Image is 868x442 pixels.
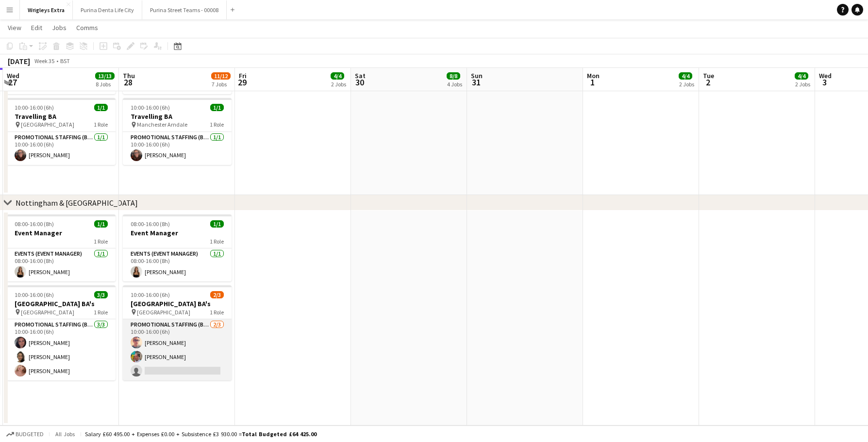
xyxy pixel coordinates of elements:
[123,299,232,308] h3: [GEOGRAPHIC_DATA] BA's
[123,98,232,165] app-job-card: 10:00-16:00 (6h)1/1Travelling BA Manchester Arndale1 RolePromotional Staffing (Brand Ambassadors)...
[131,220,170,228] span: 08:00-16:00 (8h)
[210,309,224,316] span: 1 Role
[76,23,98,32] span: Comms
[242,430,317,438] span: Total Budgeted £64 425.00
[679,72,692,80] span: 4/4
[5,77,19,88] span: 27
[52,23,67,32] span: Jobs
[94,121,108,128] span: 1 Role
[795,81,810,88] div: 2 Jobs
[123,248,232,281] app-card-role: Events (Event Manager)1/108:00-16:00 (8h)[PERSON_NAME]
[53,430,77,438] span: All jobs
[7,285,116,380] app-job-card: 10:00-16:00 (6h)3/3[GEOGRAPHIC_DATA] BA's [GEOGRAPHIC_DATA]1 RolePromotional Staffing (Brand Amba...
[27,21,46,34] a: Edit
[96,81,114,88] div: 8 Jobs
[121,77,135,88] span: 28
[210,238,224,245] span: 1 Role
[123,285,232,380] app-job-card: 10:00-16:00 (6h)2/3[GEOGRAPHIC_DATA] BA's [GEOGRAPHIC_DATA]1 RolePromotional Staffing (Brand Amba...
[123,214,232,281] app-job-card: 08:00-16:00 (8h)1/1Event Manager1 RoleEvents (Event Manager)1/108:00-16:00 (8h)[PERSON_NAME]
[94,220,108,228] span: 1/1
[85,430,317,438] div: Salary £60 495.00 + Expenses £0.00 + Subsistence £3 930.00 =
[94,309,108,316] span: 1 Role
[353,77,366,88] span: 30
[210,220,224,228] span: 1/1
[587,71,600,80] span: Mon
[72,21,102,34] a: Comms
[703,71,714,80] span: Tue
[210,291,224,298] span: 2/3
[123,132,232,165] app-card-role: Promotional Staffing (Brand Ambassadors)1/110:00-16:00 (6h)[PERSON_NAME]
[123,319,232,380] app-card-role: Promotional Staffing (Brand Ambassadors)2/310:00-16:00 (6h)[PERSON_NAME][PERSON_NAME]
[469,77,483,88] span: 31
[679,81,694,88] div: 2 Jobs
[7,132,116,165] app-card-role: Promotional Staffing (Brand Ambassadors)1/110:00-16:00 (6h)[PERSON_NAME]
[7,112,116,121] h3: Travelling BA
[585,77,600,88] span: 1
[210,104,224,111] span: 1/1
[7,319,116,380] app-card-role: Promotional Staffing (Brand Ambassadors)3/310:00-16:00 (6h)[PERSON_NAME][PERSON_NAME][PERSON_NAME]
[210,121,224,128] span: 1 Role
[142,0,227,19] button: Purina Street Teams - 00008
[73,0,142,19] button: Purina Denta Life City
[4,21,25,34] a: View
[795,72,808,80] span: 4/4
[32,57,56,65] span: Week 35
[123,112,232,121] h3: Travelling BA
[447,81,462,88] div: 4 Jobs
[701,77,714,88] span: 2
[15,220,54,228] span: 08:00-16:00 (8h)
[123,71,135,80] span: Thu
[20,0,73,19] button: Wrigleys Extra
[7,214,116,281] app-job-card: 08:00-16:00 (8h)1/1Event Manager1 RoleEvents (Event Manager)1/108:00-16:00 (8h)[PERSON_NAME]
[211,72,231,80] span: 11/12
[212,81,230,88] div: 7 Jobs
[447,72,460,80] span: 8/8
[94,104,108,111] span: 1/1
[15,104,54,111] span: 10:00-16:00 (6h)
[94,238,108,245] span: 1 Role
[331,72,344,80] span: 4/4
[123,229,232,237] h3: Event Manager
[7,299,116,308] h3: [GEOGRAPHIC_DATA] BA's
[137,121,187,128] span: Manchester Arndale
[5,429,45,440] button: Budgeted
[94,291,108,298] span: 3/3
[355,71,366,80] span: Sat
[60,57,70,65] div: BST
[819,71,832,80] span: Wed
[7,71,19,80] span: Wed
[137,309,190,316] span: [GEOGRAPHIC_DATA]
[8,56,30,66] div: [DATE]
[95,72,115,80] span: 13/13
[16,431,44,438] span: Budgeted
[7,248,116,281] app-card-role: Events (Event Manager)1/108:00-16:00 (8h)[PERSON_NAME]
[31,23,42,32] span: Edit
[21,309,74,316] span: [GEOGRAPHIC_DATA]
[21,121,74,128] span: [GEOGRAPHIC_DATA]
[131,104,170,111] span: 10:00-16:00 (6h)
[16,198,138,208] div: Nottingham & [GEOGRAPHIC_DATA]
[48,21,70,34] a: Jobs
[331,81,346,88] div: 2 Jobs
[131,291,170,298] span: 10:00-16:00 (6h)
[237,77,247,88] span: 29
[7,229,116,237] h3: Event Manager
[15,291,54,298] span: 10:00-16:00 (6h)
[8,23,21,32] span: View
[7,98,116,165] app-job-card: 10:00-16:00 (6h)1/1Travelling BA [GEOGRAPHIC_DATA]1 RolePromotional Staffing (Brand Ambassadors)1...
[818,77,832,88] span: 3
[239,71,247,80] span: Fri
[471,71,483,80] span: Sun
